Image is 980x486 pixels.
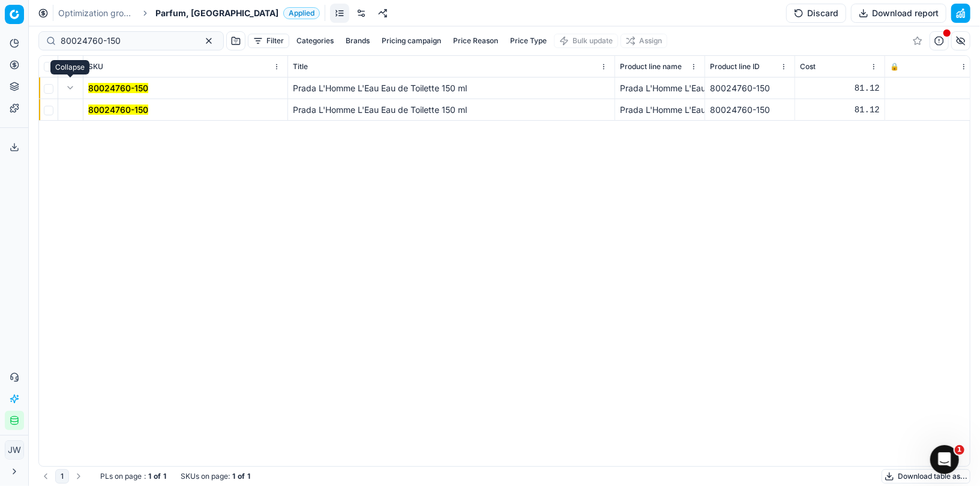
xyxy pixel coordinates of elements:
strong: 1 [247,472,250,481]
strong: 1 [232,472,235,481]
span: Prada L'Homme L'Eau Eau de Toilette 150 ml [293,83,467,93]
span: PLs on page [100,472,142,481]
span: Cost [800,62,816,71]
strong: of [154,472,161,481]
span: 1 [955,445,964,455]
span: SKUs on page : [181,472,230,481]
mark: 80024760-150 [88,83,148,93]
button: Assign [621,34,667,48]
strong: of [238,472,245,481]
span: Product line name [620,62,682,71]
button: Price Type [505,34,552,48]
div: : [100,472,166,481]
button: Price Reason [448,34,503,48]
div: Prada L'Homme L'Eau Eau de Toilette 150 ml [620,104,700,116]
button: Go to next page [71,469,86,484]
button: Go to previous page [38,469,53,484]
span: SKU [88,62,103,71]
iframe: Intercom live chat [930,445,959,474]
button: Expand [63,80,77,95]
span: Product line ID [710,62,760,71]
nav: pagination [38,469,86,484]
div: 81.12 [800,82,880,94]
span: Prada L'Homme L'Eau Eau de Toilette 150 ml [293,105,467,115]
span: Applied [283,7,320,19]
button: 80024760-150 [88,104,148,116]
button: 1 [55,469,69,484]
a: Optimization groups [58,7,135,19]
div: 81.12 [800,104,880,116]
button: JW [5,440,24,460]
button: Download report [851,4,946,23]
button: Pricing campaign [377,34,446,48]
button: Expand all [63,59,77,74]
span: Parfum, [GEOGRAPHIC_DATA] [155,7,278,19]
button: Categories [292,34,338,48]
span: Parfum, [GEOGRAPHIC_DATA]Applied [155,7,320,19]
span: Title [293,62,308,71]
button: Bulk update [554,34,618,48]
strong: 1 [148,472,151,481]
button: 80024760-150 [88,82,148,94]
div: 80024760-150 [710,104,790,116]
button: Download table as... [882,469,970,484]
button: Filter [248,34,289,48]
span: JW [5,441,23,459]
button: Discard [786,4,846,23]
span: 🔒 [890,62,899,71]
nav: breadcrumb [58,7,320,19]
button: Brands [341,34,374,48]
mark: 80024760-150 [88,105,148,115]
div: Prada L'Homme L'Eau Eau de Toilette 150 ml [620,82,700,94]
div: Collapse [50,60,89,74]
strong: 1 [163,472,166,481]
input: Search by SKU or title [61,35,192,47]
div: 80024760-150 [710,82,790,94]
